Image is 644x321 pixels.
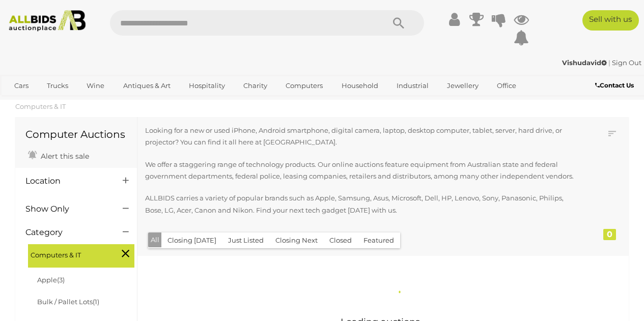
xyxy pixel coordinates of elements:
[357,232,400,248] button: Featured
[490,77,523,94] a: Office
[25,205,107,214] h4: Show Only
[237,77,274,94] a: Charity
[562,59,607,67] strong: Vishudavid
[47,94,132,111] a: [GEOGRAPHIC_DATA]
[390,77,435,94] a: Industrial
[182,77,232,94] a: Hospitality
[40,77,75,94] a: Trucks
[117,77,177,94] a: Antiques & Art
[25,228,107,237] h4: Category
[57,276,65,284] span: (3)
[562,59,608,67] a: Vishudavid
[323,232,358,248] button: Closed
[279,77,329,94] a: Computers
[8,94,42,111] a: Sports
[80,77,111,94] a: Wine
[25,129,127,140] h1: Computer Auctions
[25,177,107,186] h4: Location
[145,192,574,216] p: ALLBIDS carries a variety of popular brands such as Apple, Samsung, Asus, Microsoft, Dell, HP, Le...
[145,159,574,183] p: We offer a staggering range of technology products. Our online auctions feature equipment from Au...
[161,232,222,248] button: Closing [DATE]
[37,298,99,306] a: Bulk / Pallet Lots(1)
[25,148,92,163] a: Alert this sale
[269,232,324,248] button: Closing Next
[335,77,385,94] a: Household
[608,59,610,67] span: |
[440,77,485,94] a: Jewellery
[595,81,634,89] b: Contact Us
[15,102,66,110] a: Computers & IT
[93,298,99,306] span: (1)
[222,232,270,248] button: Just Listed
[603,229,616,240] div: 0
[148,232,162,247] button: All
[8,77,35,94] a: Cars
[582,10,639,31] a: Sell with us
[31,247,107,261] span: Computers & IT
[5,10,90,32] img: Allbids.com.au
[595,80,636,91] a: Contact Us
[145,125,574,149] p: Looking for a new or used iPhone, Android smartphone, digital camera, laptop, desktop computer, t...
[38,152,89,161] span: Alert this sale
[37,276,65,284] a: Apple(3)
[373,10,424,36] button: Search
[612,59,641,67] a: Sign Out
